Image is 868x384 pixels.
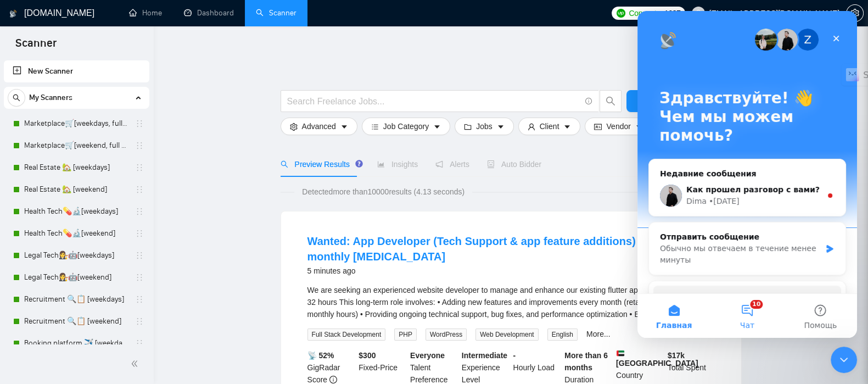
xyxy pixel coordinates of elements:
[135,185,144,194] span: holder
[846,9,864,18] a: setting
[462,351,507,360] b: Intermediate
[184,8,234,18] a: dashboardDashboard
[307,329,386,341] span: Full Stack Development
[24,266,128,288] a: Legal Tech👩‍⚖️🤖[weekend]
[547,329,578,341] span: English
[307,235,670,263] a: Wanted: App Developer (Tech Support & app feature additions) - $300 monthly [MEDICAL_DATA]
[664,7,681,19] span: 1037
[476,120,492,132] span: Jobs
[135,207,144,216] span: holder
[307,284,715,320] div: We are seeking an experienced website developer to manage and enhance our existing flutter app. H...
[635,122,643,130] span: caret-down
[668,351,685,360] b: $ 17k
[24,113,128,135] a: Marketplace🛒[weekdays, full description]
[294,186,472,198] span: Detected more than 10000 results (4.13 seconds)
[617,9,625,18] img: upwork-logo.png
[377,160,418,169] span: Insights
[24,157,128,179] a: Real Estate 🏡 [weekdays]
[563,122,571,130] span: caret-down
[24,222,128,244] a: Health Tech💊🔬[weekend]
[135,229,144,238] span: holder
[695,9,702,17] span: user
[354,159,364,169] div: Tooltip anchor
[24,332,128,354] a: Booking platform ✈️ [weekdays]
[600,96,621,106] span: search
[487,160,495,168] span: robot
[377,160,385,168] span: area-chart
[518,118,581,135] button: userClientcaret-down
[24,310,128,332] a: Recruitment 🔍📋 [weekend]
[135,119,144,128] span: holder
[8,89,25,107] button: search
[629,7,662,19] span: Connects:
[24,288,128,310] a: Recruitment 🔍📋 [weekdays]
[24,244,128,266] a: Legal Tech👩‍⚖️🤖[weekdays]
[135,295,144,304] span: holder
[281,118,357,135] button: settingAdvancedcaret-down
[362,118,450,135] button: barsJob Categorycaret-down
[256,8,296,18] a: searchScanner
[433,122,441,130] span: caret-down
[847,9,863,18] span: setting
[617,349,624,357] img: 🇦🇪
[281,160,288,168] span: search
[24,201,128,222] a: Health Tech💊🔬[weekdays]
[435,160,469,169] span: Alerts
[4,60,149,82] li: New Scanner
[290,122,298,130] span: setting
[600,90,621,112] button: search
[464,122,472,130] span: folder
[564,351,608,372] b: More than 6 months
[626,90,737,112] button: Save
[606,120,630,132] span: Vendor
[281,160,360,169] span: Preview Results
[586,330,611,338] a: More...
[29,87,72,109] span: My Scanners
[287,94,580,108] input: Search Freelance Jobs...
[135,163,144,172] span: holder
[307,351,334,360] b: 📡 52%
[585,98,592,105] span: info-circle
[129,8,162,18] a: homeHome
[394,329,417,341] span: PHP
[513,351,516,360] b: -
[307,286,709,319] span: We are seeking an experienced website developer to manage and enhance our existing flutter app. H...
[410,351,445,360] b: Everyone
[9,5,17,23] img: logo
[329,376,337,383] span: info-circle
[497,122,505,130] span: caret-down
[455,118,514,135] button: folderJobscaret-down
[383,120,429,132] span: Job Category
[13,60,141,82] a: New Scanner
[24,179,128,201] a: Real Estate 🏡 [weekend]
[340,122,348,130] span: caret-down
[594,122,602,130] span: idcard
[135,339,144,348] span: holder
[8,94,25,102] span: search
[302,120,336,132] span: Advanced
[307,264,715,277] div: 5 minutes ago
[637,11,857,338] iframe: Intercom live chat
[24,135,128,157] a: Marketplace🛒[weekend, full description]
